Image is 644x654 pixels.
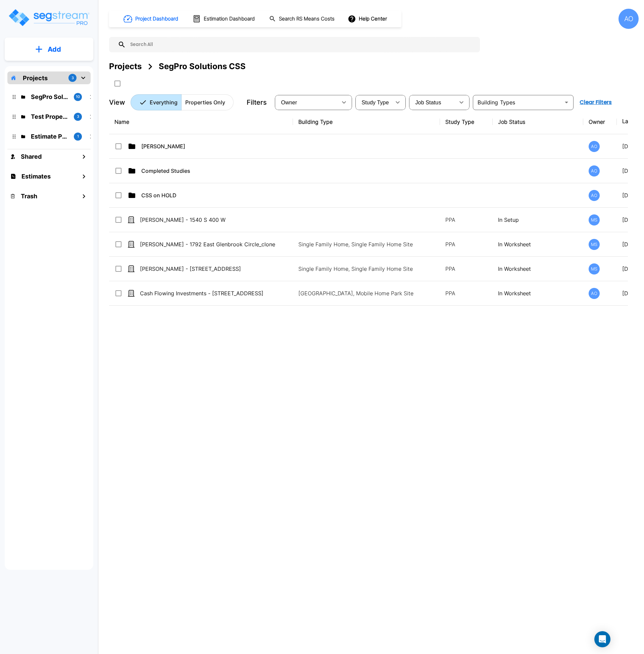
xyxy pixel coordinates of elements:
th: Study Type [440,110,493,134]
p: [GEOGRAPHIC_DATA], Mobile Home Park Site [298,289,445,297]
div: Platform [131,94,234,110]
img: Logo [8,8,90,27]
p: PPA [445,240,487,248]
button: Properties Only [181,94,234,110]
div: MS [589,239,600,250]
p: Single Family Home, Single Family Home Site [298,265,445,273]
div: Select [357,93,391,112]
p: CSS on HOLD [141,191,292,199]
p: In Worksheet [498,289,578,297]
p: [PERSON_NAME] [141,142,292,150]
div: AO [589,165,600,177]
button: Estimation Dashboard [190,12,258,26]
div: MS [589,214,600,225]
h1: Estimation Dashboard [204,15,255,23]
div: AO [618,9,639,29]
p: Projects [23,73,48,83]
div: Open Intercom Messenger [594,631,610,647]
input: Building Types [475,98,560,107]
th: Owner [583,110,617,134]
p: View [109,97,125,107]
p: Everything [150,98,178,106]
button: Everything [131,94,182,110]
p: PPA [445,265,487,273]
p: In Worksheet [498,265,578,273]
th: Building Type [293,110,440,134]
h1: Project Dashboard [135,15,178,23]
p: SegPro Solutions CSS [31,92,68,101]
p: Estimate Property [31,132,68,141]
p: [PERSON_NAME] - 1792 East Glenbrook Circle_clone [140,240,290,248]
p: Add [48,44,61,54]
div: AO [589,141,600,152]
p: [PERSON_NAME] - 1540 S 400 W [140,216,290,224]
span: Owner [281,100,297,105]
p: [PERSON_NAME] - [STREET_ADDRESS] [140,265,290,273]
p: 1 [77,134,79,139]
button: Help Center [346,12,390,25]
div: SegPro Solutions CSS [159,60,246,72]
p: Test Property Folder [31,112,68,121]
div: Select [410,93,455,112]
p: Filters [247,97,267,107]
span: Job Status [415,100,441,105]
p: PPA [445,289,487,297]
th: Job Status [493,110,583,134]
div: AO [589,190,600,201]
button: Clear Filters [577,96,614,109]
button: Open [562,98,571,107]
button: Project Dashboard [121,11,182,26]
button: Add [5,40,93,59]
h1: Trash [21,192,37,201]
button: Search RS Means Costs [266,12,338,26]
p: Single Family Home, Single Family Home Site [298,240,445,248]
div: AO [589,288,600,299]
p: Completed Studies [141,167,292,175]
th: Name [109,110,293,134]
input: Search All [126,37,477,52]
p: 10 [76,94,80,100]
p: Cash Flowing Investments - [STREET_ADDRESS] [140,289,290,297]
span: Study Type [361,100,389,105]
p: In Setup [498,216,578,224]
div: MS [589,263,600,274]
button: SelectAll [111,77,124,90]
p: Properties Only [185,98,225,106]
p: 3 [71,75,74,81]
div: Projects [109,60,142,72]
h1: Shared [21,152,42,161]
p: PPA [445,216,487,224]
p: 3 [77,114,79,119]
div: Select [276,93,337,112]
p: In Worksheet [498,240,578,248]
h1: Search RS Means Costs [279,15,335,23]
h1: Estimates [21,172,51,181]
